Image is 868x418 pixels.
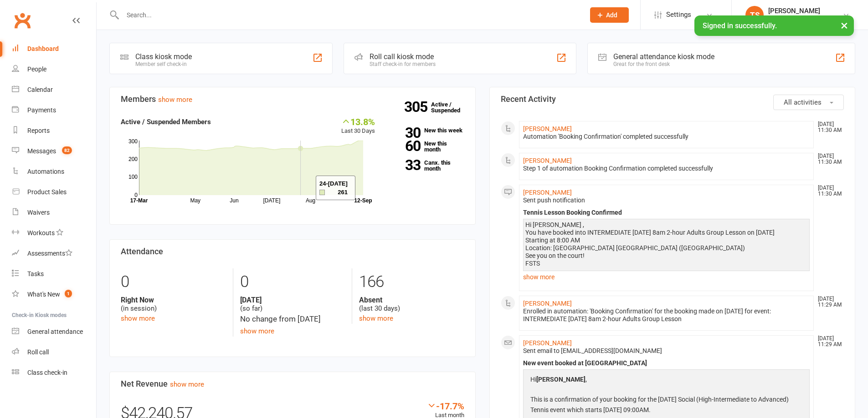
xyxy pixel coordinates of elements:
[121,118,211,126] strong: Active / Suspended Members
[12,161,96,182] a: Automations
[523,133,810,141] div: Automation 'Booking Confirmation' completed successfully
[523,347,662,354] span: Sent email to [EMAIL_ADDRESS][DOMAIN_NAME]
[12,141,96,161] a: Messages 82
[27,348,49,356] div: Roll call
[121,95,464,104] h3: Members
[12,100,96,121] a: Payments
[359,296,464,313] div: (last 30 days)
[27,127,50,134] div: Reports
[12,243,96,264] a: Assessments
[27,86,53,93] div: Calendar
[431,95,471,120] a: 305Active / Suspended
[523,307,810,323] div: Enrolled in automation: 'Booking Confirmation' for the booking made on [DATE] for event: INTERMED...
[389,158,421,172] strong: 33
[12,342,96,363] a: Roll call
[836,15,853,35] button: ×
[27,168,64,175] div: Automations
[341,116,375,136] div: Last 30 Days
[121,379,464,388] h3: Net Revenue
[27,45,59,52] div: Dashboard
[170,380,204,388] a: show more
[613,61,714,67] div: Great for the front desk
[27,328,83,335] div: General attendance
[813,296,843,308] time: [DATE] 11:29 AM
[158,96,192,104] a: show more
[523,196,585,204] span: Sent push notification
[523,189,572,196] a: [PERSON_NAME]
[121,296,226,313] div: (in session)
[370,52,436,61] div: Roll call kiosk mode
[389,127,464,133] a: 30New this week
[12,59,96,80] a: People
[501,95,844,104] h3: Recent Activity
[523,271,810,283] a: show more
[27,147,56,155] div: Messages
[359,296,464,304] strong: Absent
[121,268,226,296] div: 0
[813,336,843,347] time: [DATE] 11:29 AM
[27,65,46,73] div: People
[240,268,345,296] div: 0
[11,9,34,32] a: Clubworx
[120,9,578,21] input: Search...
[523,125,572,132] a: [PERSON_NAME]
[590,7,629,23] button: Add
[12,80,96,100] a: Calendar
[523,209,810,217] div: Tennis Lesson Booking Confirmed
[12,39,96,59] a: Dashboard
[27,291,60,298] div: What's New
[27,270,44,277] div: Tasks
[27,229,55,237] div: Workouts
[12,182,96,202] a: Product Sales
[12,363,96,383] a: Class kiosk mode
[341,116,375,126] div: 13.8%
[121,296,226,304] strong: Right Now
[65,290,72,297] span: 1
[813,121,843,133] time: [DATE] 11:30 AM
[703,21,777,30] span: Signed in successfully.
[27,250,72,257] div: Assessments
[389,139,421,153] strong: 60
[135,61,192,67] div: Member self check-in
[121,314,155,322] a: show more
[240,296,345,304] strong: [DATE]
[240,327,274,335] a: show more
[389,141,464,152] a: 60New this month
[784,98,822,106] span: All activities
[525,221,808,267] div: Hi [PERSON_NAME] , You have booked into INTERMEDIATE [DATE] 8am 2-hour Adults Group Lesson on [DA...
[62,146,72,154] span: 82
[12,284,96,305] a: What's New1
[12,264,96,284] a: Tasks
[12,322,96,342] a: General attendance kiosk mode
[606,11,617,19] span: Add
[27,188,67,196] div: Product Sales
[528,374,805,387] p: Hi ,
[27,369,67,376] div: Class check-in
[27,106,56,114] div: Payments
[404,100,431,114] strong: 305
[27,209,50,216] div: Waivers
[359,314,393,322] a: show more
[389,160,464,171] a: 33Canx. this month
[745,6,764,24] div: TS
[389,126,421,140] strong: 30
[768,7,830,15] div: [PERSON_NAME]
[359,268,464,296] div: 166
[613,52,714,61] div: General attendance kiosk mode
[523,165,810,172] div: Step 1 of automation Booking Confirmation completed successfully
[523,300,572,307] a: [PERSON_NAME]
[536,376,586,383] strong: [PERSON_NAME]
[523,359,810,367] div: New event booked at [GEOGRAPHIC_DATA]
[121,247,464,256] h3: Attendance
[523,339,572,347] a: [PERSON_NAME]
[370,61,436,67] div: Staff check-in for members
[773,95,844,110] button: All activities
[768,15,830,23] div: [GEOGRAPHIC_DATA]
[528,394,805,417] p: This is a confirmation of your booking for the [DATE] Social (High-Intermediate to Advanced) Tenn...
[240,313,345,325] div: No change from [DATE]
[427,401,464,411] div: -17.7%
[135,52,192,61] div: Class kiosk mode
[813,153,843,165] time: [DATE] 11:30 AM
[12,223,96,243] a: Workouts
[12,202,96,223] a: Waivers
